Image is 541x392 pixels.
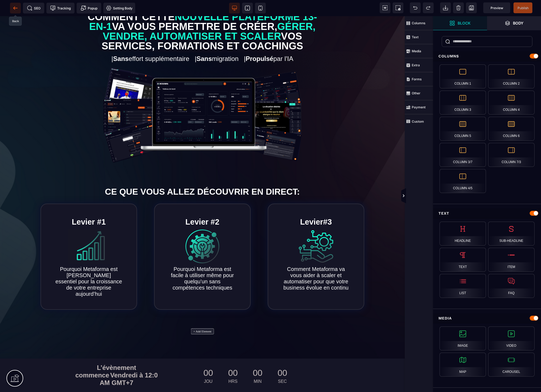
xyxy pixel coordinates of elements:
img: 8a78929a06b90bc262b46db567466864_Design_sans_titre_(13).png [97,49,307,167]
div: Video [488,326,535,350]
span: Seo meta data [23,3,44,13]
div: MIN [251,363,265,368]
strong: Text [412,35,418,39]
span: Popup [81,5,97,11]
span: Screenshot [393,2,403,13]
div: 00 [275,351,290,363]
strong: Body [513,21,523,25]
div: 00 [251,351,265,363]
div: Text [440,248,486,272]
div: Column 4 [488,91,535,115]
b: Sans [113,39,128,46]
div: 00 [226,351,240,363]
strong: Other [412,91,420,95]
div: Text [433,208,541,218]
div: 00 [201,351,215,363]
div: Headline [440,222,486,246]
div: Column 5 [440,117,486,141]
span: View tablet [242,3,253,13]
strong: Extra [412,63,420,67]
div: Column 3/7 [440,143,486,167]
div: Column 1 [440,64,486,88]
span: Extra [405,58,433,72]
div: Column 2 [488,64,535,88]
text: Levier #2 [184,200,221,212]
strong: Media [412,49,421,53]
h1: CE QUE VOUS ALLEZ DÉCOUVRIR EN DIRECT: [8,168,397,183]
span: Open Import Webpage [440,2,451,13]
img: 67ed6705c632a00f98baeed8fafe505a_Levier_2.png [185,213,220,247]
div: Media [433,313,541,323]
span: View mobile [255,3,266,13]
span: Back [10,3,21,13]
div: SEC [275,363,290,368]
strong: Block [458,21,471,25]
b: Sans [196,39,212,46]
span: Save [466,2,477,13]
img: 4c12a1b87b00009b8b059a2e3f059314_Levier_3.png [299,213,333,247]
img: 712428bf41863e43c48728bcdd173608_Capture_d%E2%80%99e%CC%81cran_2025-01-05_a%CC%80_18.52.05.png [68,213,110,247]
span: Setting Body [106,5,132,11]
span: Create Alert Modal [77,3,101,13]
span: Payment [405,100,433,114]
div: Column 3 [440,91,486,115]
div: Column 7/3 [488,143,535,167]
strong: Forms [412,77,422,81]
div: JOU [201,363,215,368]
span: Preview [491,6,503,10]
span: Favicon [103,3,135,13]
span: Preview [483,2,510,13]
span: Text [405,30,433,44]
span: Custom Block [405,114,433,128]
div: Carousel [488,353,535,377]
div: FAQ [488,274,535,298]
div: Comment Metaforma va vous aider à scaler et automatiser pour que votre business évolue en continu [283,250,349,275]
div: Image [440,326,486,350]
div: Pourquoi Metaforma est facile à utiliser même pour quelqu’un sans compétences techniques [169,250,236,275]
div: Pourquoi Metaforma est [PERSON_NAME] essentiel pour la croissance de votre entreprise aujourd’hui [55,250,122,281]
span: Publish [518,6,529,10]
div: List [440,274,486,298]
div: HRS [226,363,240,368]
span: Tracking code [46,3,74,13]
div: Map [440,353,486,377]
span: Clear [453,2,464,13]
div: Column 4/5 [440,169,486,193]
strong: Payment [412,105,426,109]
span: Vendredi à 12:0 AM GMT+7 [100,355,158,370]
span: SEO [27,5,40,11]
span: L’évènement commence [75,348,136,363]
span: Open Blocks [433,16,487,30]
strong: Columns [412,21,426,25]
span: GÉRER, VENDRE, AUTOMATISER ET SCALER [103,5,318,26]
b: Propulsé [246,39,273,46]
div: Item [488,248,535,272]
span: Undo [410,2,421,13]
span: View desktop [229,3,240,13]
span: Forms [405,72,433,86]
span: Redo [423,2,434,13]
span: Save [513,2,532,13]
span: View components [380,2,390,13]
h2: | effort supplémentaire | migration | par l'IA [8,36,397,49]
div: Sub-headline [488,222,535,246]
div: Columns [433,51,541,61]
text: Levier#3 [299,200,333,212]
span: Media [405,44,433,58]
div: Column 6 [488,117,535,141]
span: Open Layers [487,16,541,30]
strong: Custom [412,119,424,123]
span: Tracking [50,5,71,11]
text: Levier #1 [70,200,107,212]
span: Columns [405,16,433,30]
span: Other [405,86,433,100]
span: Toggle Views [433,188,438,204]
